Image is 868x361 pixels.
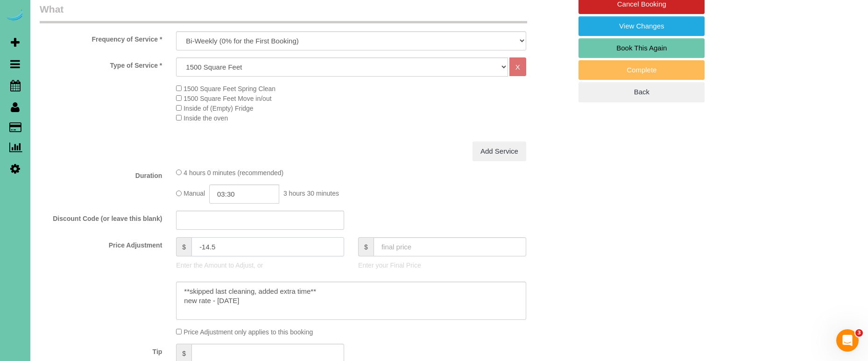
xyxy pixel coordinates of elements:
[855,329,863,337] span: 3
[579,16,705,36] a: View Changes
[33,211,169,223] label: Discount Code (or leave this blank)
[183,328,313,336] span: Price Adjustment only applies to this booking
[183,95,271,102] span: 1500 Square Feet Move in/out
[33,168,169,180] label: Duration
[33,31,169,44] label: Frequency of Service *
[176,261,344,270] p: Enter the Amount to Adjust, or
[579,38,705,58] a: Book This Again
[183,190,205,198] span: Manual
[579,82,705,102] a: Back
[183,105,253,112] span: Inside of (Empty) Fridge
[358,237,374,256] span: $
[836,329,859,352] iframe: Intercom live chat
[33,237,169,250] label: Price Adjustment
[473,142,526,161] a: Add Service
[358,261,526,270] p: Enter your Final Price
[183,114,228,122] span: Inside the oven
[6,9,24,22] img: Automaid Logo
[176,237,191,256] span: $
[183,169,283,177] span: 4 hours 0 minutes (recommended)
[33,344,169,356] label: Tip
[183,85,275,92] span: 1500 Square Feet Spring Clean
[40,2,527,23] legend: What
[374,237,526,256] input: final price
[283,190,339,198] span: 3 hours 30 minutes
[33,57,169,70] label: Type of Service *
